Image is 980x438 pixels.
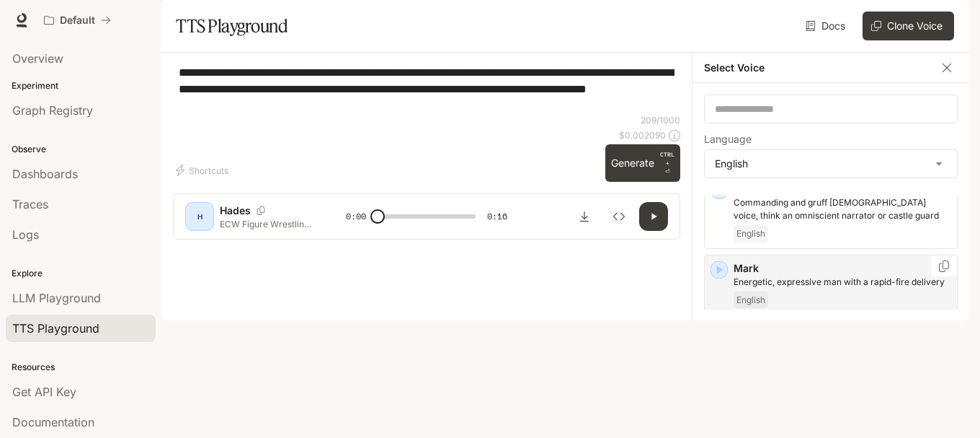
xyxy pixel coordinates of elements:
[37,6,117,35] button: All workspaces
[487,209,507,224] span: 0:16
[60,14,95,27] p: Default
[605,202,633,231] button: Inspect
[734,196,951,222] p: Commanding and gruff male voice, think an omniscient narrator or castle guard
[220,218,311,230] p: ECW Figure Wrestling! Superstars Coming to [GEOGRAPHIC_DATA], [GEOGRAPHIC_DATA] for a Night!, Whe...
[863,12,954,40] button: Clone Voice
[937,260,951,272] button: Copy Voice ID
[734,261,951,276] p: Mark
[734,292,768,309] span: English
[734,225,768,242] span: English
[176,12,288,40] h1: TTS Playground
[803,12,851,40] a: Docs
[704,134,752,144] p: Language
[251,206,271,215] button: Copy Voice ID
[220,203,251,218] p: Hades
[605,144,680,182] button: GenerateCTRL +⏎
[188,205,211,228] div: H
[660,150,674,167] p: CTRL +
[346,209,366,224] span: 0:00
[619,129,666,141] p: $ 0.002090
[705,150,957,178] div: English
[641,114,680,126] p: 209 / 1000
[173,159,234,182] button: Shortcuts
[660,150,674,176] p: ⏎
[570,202,599,231] button: Download audio
[734,276,951,289] p: Energetic, expressive man with a rapid-fire delivery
